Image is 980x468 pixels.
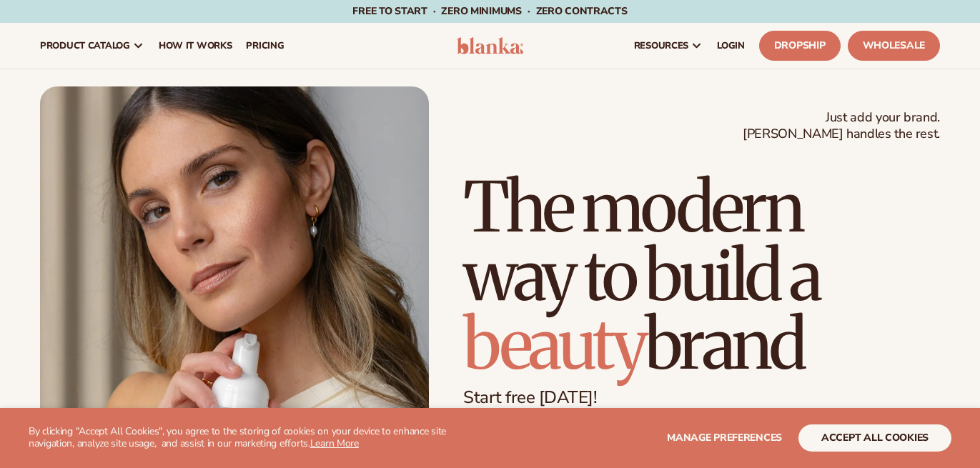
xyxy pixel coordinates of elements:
span: beauty [463,302,645,387]
span: Free to start · ZERO minimums · ZERO contracts [352,4,627,18]
a: Learn More [310,437,359,450]
span: pricing [246,40,284,51]
img: logo [457,37,524,54]
a: Wholesale [848,31,940,61]
button: Manage preferences [667,424,782,452]
span: How It Works [159,40,232,51]
button: accept all cookies [798,424,951,452]
span: product catalog [40,40,130,51]
a: LOGIN [710,23,752,69]
a: pricing [239,23,291,69]
span: Just add your brand. [PERSON_NAME] handles the rest. [743,109,940,143]
p: Start free [DATE]! [463,387,940,408]
a: product catalog [33,23,152,69]
a: resources [627,23,710,69]
h1: The modern way to build a brand [463,173,940,379]
span: Manage preferences [667,431,782,444]
p: By clicking "Accept All Cookies", you agree to the storing of cookies on your device to enhance s... [29,426,490,450]
a: Dropship [759,31,841,61]
span: resources [634,40,688,51]
a: How It Works [152,23,239,69]
span: LOGIN [717,40,745,51]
